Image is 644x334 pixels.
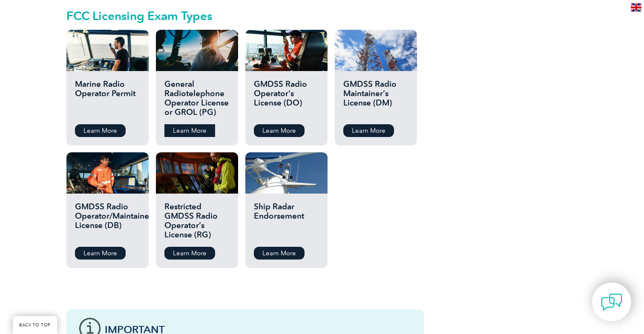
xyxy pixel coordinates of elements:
[13,316,57,334] a: BACK TO TOP
[75,124,126,137] a: Learn More
[254,124,305,137] a: Learn More
[75,247,126,260] a: Learn More
[164,247,215,260] a: Learn More
[164,80,230,118] h2: General Radiotelephone Operator License or GROL (PG)
[75,202,140,240] h2: GMDSS Radio Operator/Maintainer License (DB)
[343,124,394,137] a: Learn More
[75,80,140,118] h2: Marine Radio Operator Permit
[66,9,424,23] h2: FCC Licensing Exam Types
[164,124,215,137] a: Learn More
[254,80,319,118] h2: GMDSS Radio Operator’s License (DO)
[254,247,305,260] a: Learn More
[601,291,622,313] img: contact-chat.png
[254,202,319,240] h2: Ship Radar Endorsement
[164,202,230,240] h2: Restricted GMDSS Radio Operator’s License (RG)
[343,80,408,118] h2: GMDSS Radio Maintainer’s License (DM)
[631,3,641,11] img: en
